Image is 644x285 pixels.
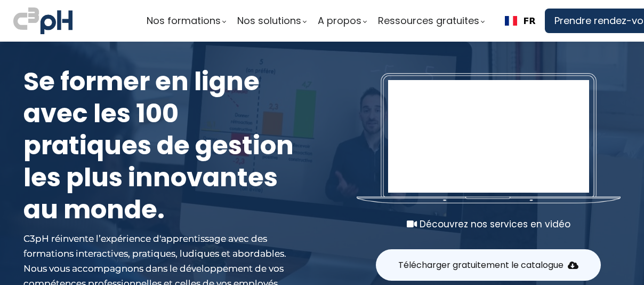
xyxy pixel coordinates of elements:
[398,258,563,272] span: Télécharger gratuitement le catalogue
[378,13,479,29] span: Ressources gratuites
[496,9,545,33] div: Language selected: Français
[237,13,301,29] span: Nos solutions
[147,13,221,29] span: Nos formations
[505,16,536,26] a: FR
[496,9,545,33] div: Language Switcher
[505,16,517,26] img: Français flag
[318,13,361,29] span: A propos
[23,66,301,226] h1: Se former en ligne avec les 100 pratiques de gestion les plus innovantes au monde.
[376,249,601,281] button: Télécharger gratuitement le catalogue
[13,5,73,36] img: logo C3PH
[357,217,621,232] div: Découvrez nos services en vidéo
